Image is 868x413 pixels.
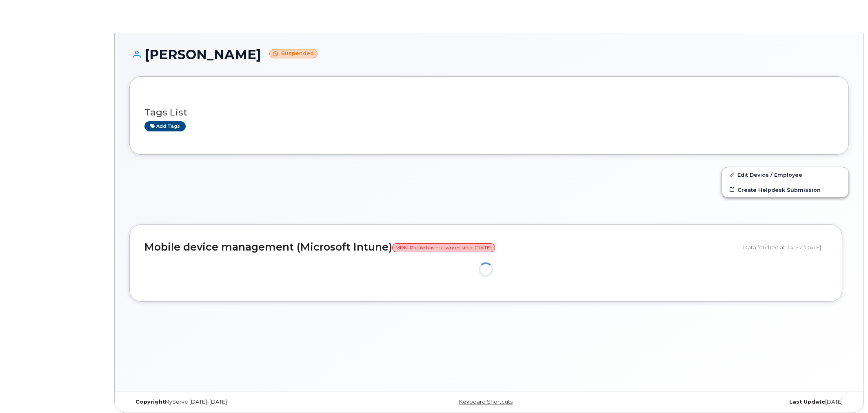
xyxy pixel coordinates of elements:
[743,240,827,255] div: Data fetched at 14:57 [DATE]
[722,182,848,197] a: Create Helpdesk Submission
[269,49,317,58] small: Suspended
[135,399,165,405] strong: Copyright
[129,47,849,62] h1: [PERSON_NAME]
[722,167,848,182] a: Edit Device / Employee
[459,399,513,405] a: Keyboard Shortcuts
[144,121,186,131] a: Add tags
[609,399,849,405] div: [DATE]
[392,243,495,252] span: MDM Profile has not synced since [DATE]
[789,399,825,405] strong: Last Update
[144,107,834,118] h3: Tags List
[129,399,369,405] div: MyServe [DATE]–[DATE]
[144,242,737,253] h2: Mobile device management (Microsoft Intune)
